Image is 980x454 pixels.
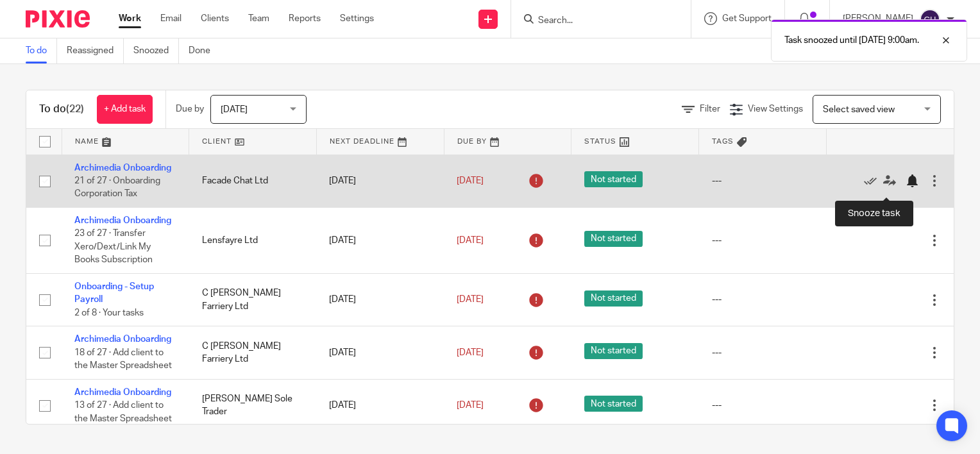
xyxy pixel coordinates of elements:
[457,348,484,357] span: [DATE]
[221,105,248,114] span: [DATE]
[74,282,154,304] a: Onboarding - Setup Payroll
[316,155,444,207] td: [DATE]
[712,138,734,145] span: Tags
[74,230,153,265] span: 23 of 27 · Transfer Xero/Dext/Link My Books Subscription
[74,164,171,172] a: Archimedia Onboarding
[39,103,84,116] h1: To do
[66,104,84,114] span: (22)
[74,216,171,225] a: Archimedia Onboarding
[74,335,171,344] a: Archimedia Onboarding
[26,38,57,63] a: To do
[712,399,814,412] div: ---
[189,207,317,273] td: Lensfayre Ltd
[97,95,153,124] a: + Add task
[457,295,484,304] span: [DATE]
[189,155,317,207] td: Facade Chat Ltd
[74,388,171,397] a: Archimedia Onboarding
[119,12,141,25] a: Work
[74,401,172,423] span: 13 of 27 · Add client to the Master Spreadsheet
[189,379,317,432] td: [PERSON_NAME] Sole Trader
[712,234,814,247] div: ---
[201,12,229,25] a: Clients
[176,103,204,115] p: Due by
[712,174,814,187] div: ---
[584,343,643,359] span: Not started
[189,38,220,63] a: Done
[457,401,484,410] span: [DATE]
[74,176,160,199] span: 21 of 27 · Onboarding Corporation Tax
[26,10,90,28] img: Pixie
[248,12,269,25] a: Team
[67,38,124,63] a: Reassigned
[584,290,643,307] span: Not started
[133,38,179,63] a: Snoozed
[823,105,895,114] span: Select saved view
[340,12,374,25] a: Settings
[457,176,484,185] span: [DATE]
[189,326,317,379] td: C [PERSON_NAME] Farriery Ltd
[316,207,444,273] td: [DATE]
[784,34,919,47] p: Task snoozed until [DATE] 9:00am.
[316,379,444,432] td: [DATE]
[289,12,321,25] a: Reports
[712,293,814,306] div: ---
[584,396,643,412] span: Not started
[74,348,172,371] span: 18 of 27 · Add client to the Master Spreadsheet
[584,231,643,247] span: Not started
[316,326,444,379] td: [DATE]
[748,105,803,113] span: View Settings
[316,274,444,326] td: [DATE]
[74,308,144,317] span: 2 of 8 · Your tasks
[864,174,883,187] a: Mark as done
[584,171,643,187] span: Not started
[457,236,484,245] span: [DATE]
[920,9,940,29] img: svg%3E
[189,274,317,326] td: C [PERSON_NAME] Farriery Ltd
[712,346,814,359] div: ---
[700,105,720,113] span: Filter
[160,12,182,25] a: Email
